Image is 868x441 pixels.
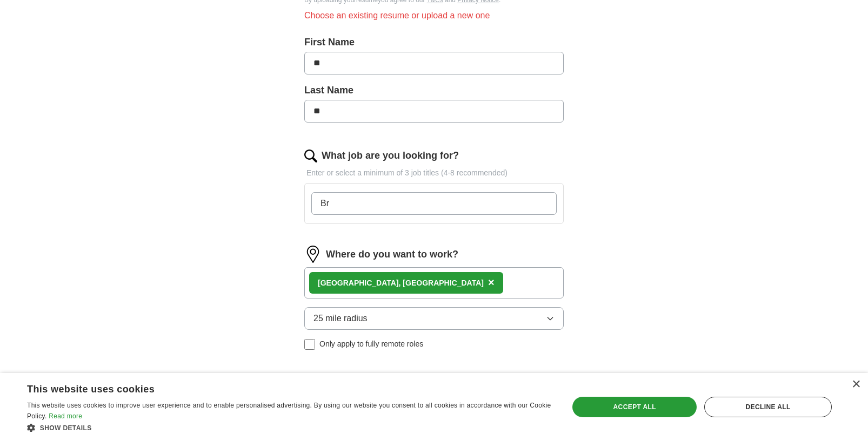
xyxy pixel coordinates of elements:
img: search.png [304,150,317,162]
span: This website uses cookies to improve user experience and to enable personalised advertising. By u... [27,402,551,420]
p: Enter or select a minimum of 3 job titles (4-8 recommended) [304,167,564,179]
label: Last Name [304,83,564,98]
div: This website uses cookies [27,379,525,396]
a: Read more, opens a new window [49,412,82,420]
strong: [GEOGRAPHIC_DATA] [318,279,399,287]
img: filter [304,371,322,389]
div: Close [852,381,860,389]
span: Only apply to fully remote roles [319,338,423,350]
label: Where do you want to work? [326,247,458,262]
div: Decline all [704,397,832,417]
img: location.png [304,246,322,263]
div: , [GEOGRAPHIC_DATA] [318,277,484,289]
div: Show details [27,422,552,433]
input: Only apply to fully remote roles [304,339,315,350]
label: First Name [304,35,564,50]
span: × [488,276,495,288]
span: 25 mile radius [313,312,368,325]
button: 25 mile radius [304,307,564,330]
input: Type a job title and press enter [311,192,557,215]
div: Accept all [572,397,697,417]
div: Choose an existing resume or upload a new one [304,9,564,22]
span: Show details [40,424,92,432]
button: × [488,275,495,291]
label: What job are you looking for? [322,148,459,163]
